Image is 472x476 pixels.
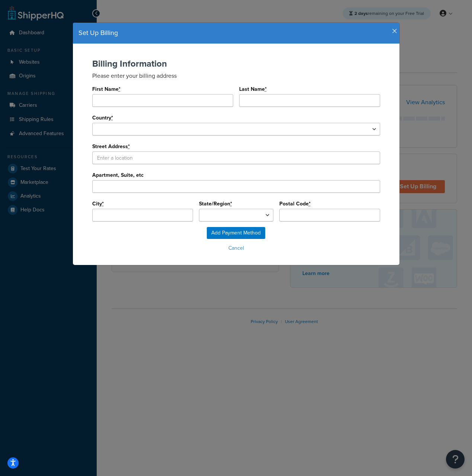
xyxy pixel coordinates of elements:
label: City [92,201,104,207]
abbr: required [230,200,232,208]
abbr: required [111,114,113,122]
input: Add Payment Method [207,227,265,239]
h4: Set Up Billing [78,28,394,38]
label: Last Name [239,86,267,92]
abbr: required [119,85,121,93]
button: Cancel [80,243,392,254]
label: Country [92,115,113,121]
label: State/Region [199,201,232,207]
p: Please enter your billing address [92,71,380,80]
label: Postal Code [279,201,311,207]
label: First Name [92,86,121,92]
label: Apartment, Suite, etc [92,172,144,178]
abbr: required [265,85,267,93]
input: Enter a location [92,151,380,164]
abbr: required [128,143,130,150]
abbr: required [309,200,311,208]
label: Street Address [92,144,130,150]
abbr: required [102,200,104,208]
h2: Billing Information [92,59,380,68]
